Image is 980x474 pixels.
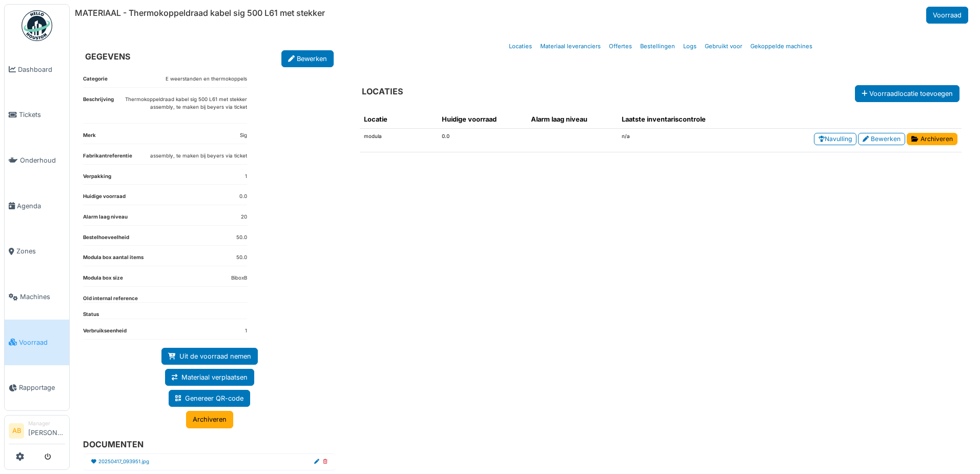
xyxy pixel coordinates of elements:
[527,110,618,129] th: Alarm laag niveau
[83,311,99,319] dt: Status
[9,423,24,439] li: AB
[85,52,130,62] h6: GEGEVENS
[858,133,905,145] a: Bewerken
[245,327,247,335] dd: 1
[618,129,748,152] td: n/a
[150,152,247,160] dd: assembly, te maken bij beyers via ticket
[83,75,108,87] dt: Categorie
[240,132,247,140] dd: Sig
[186,411,233,428] a: Archiveren
[75,8,325,18] h6: MATERIAAL - Thermokoppeldraad kabel sig 500 L61 met stekker
[98,458,149,466] a: 20250417_093951.jpg
[907,133,957,145] a: Archiveren
[5,320,69,365] a: Voorraad
[746,34,816,58] a: Gekoppelde machines
[83,234,129,246] dt: Bestelhoeveelheid
[241,213,247,221] dd: 20
[83,274,123,286] dt: Modula box size
[166,75,247,83] dd: E weerstanden en thermokoppels
[5,229,69,274] a: Zones
[83,440,328,449] h6: DOCUMENTEN
[83,173,111,185] dt: Verpakking
[362,87,403,96] h6: LOCATIES
[18,65,65,74] span: Dashboard
[438,110,526,129] th: Huidige voorraad
[236,254,247,262] dd: 50.0
[19,110,65,120] span: Tickets
[5,92,69,138] a: Tickets
[360,110,438,129] th: Locatie
[83,213,128,225] dt: Alarm laag niveau
[281,50,334,67] a: Bewerken
[16,246,65,256] span: Zones
[679,34,701,58] a: Logs
[125,96,247,111] p: Thermokoppeldraad kabel sig 500 L61 met stekker assembly, te maken bij beyers via ticket
[83,132,96,144] dt: Merk
[165,369,254,386] a: Materiaal verplaatsen
[536,34,605,58] a: Materiaal leveranciers
[926,7,968,24] a: Voorraad
[438,129,526,152] td: 0.0
[618,110,748,129] th: Laatste inventariscontrole
[20,292,65,302] span: Machines
[236,234,247,242] dd: 50.0
[169,390,250,407] a: Genereer QR-code
[231,274,247,282] dd: BiboxB
[855,85,959,102] button: Voorraadlocatie toevoegen
[19,338,65,347] span: Voorraad
[360,129,438,152] td: modula
[814,133,856,145] a: Navulling
[83,96,114,123] dt: Beschrijving
[5,137,69,183] a: Onderhoud
[239,193,247,201] dd: 0.0
[5,274,69,320] a: Machines
[28,420,65,427] div: Manager
[83,327,127,339] dt: Verbruikseenheid
[5,365,69,411] a: Rapportage
[83,295,138,303] dt: Old internal reference
[505,34,536,58] a: Locaties
[161,348,258,365] a: Uit de voorraad nemen
[17,201,65,211] span: Agenda
[5,47,69,92] a: Dashboard
[28,420,65,442] li: [PERSON_NAME]
[5,183,69,229] a: Agenda
[22,10,52,41] img: Badge_color-CXgf-gQk.svg
[9,420,65,444] a: AB Manager[PERSON_NAME]
[19,383,65,392] span: Rapportage
[83,254,144,266] dt: Modula box aantal items
[83,193,126,205] dt: Huidige voorraad
[701,34,746,58] a: Gebruikt voor
[20,155,65,165] span: Onderhoud
[605,34,636,58] a: Offertes
[83,152,132,164] dt: Fabrikantreferentie
[636,34,679,58] a: Bestellingen
[245,173,247,181] dd: 1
